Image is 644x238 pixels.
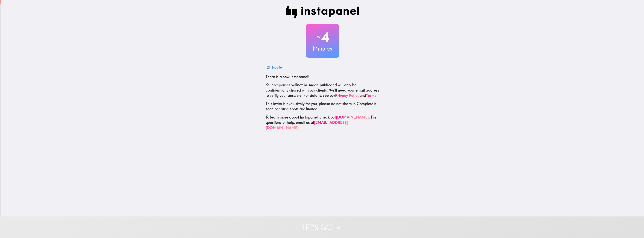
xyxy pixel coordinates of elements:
a: Privacy Policy [335,93,359,98]
h3: Minutes [306,45,339,52]
a: [DOMAIN_NAME] [336,115,369,119]
button: Español [266,64,284,71]
img: Instapanel [286,6,359,18]
b: not be made public [297,83,330,87]
span: There is a new instapanel! [266,74,309,79]
p: This invite is exclusively for you, please do not share it. Complete it soon because spots are li... [266,101,379,112]
p: To learn more about Instapanel, check out . For questions or help, email us at . [266,115,379,130]
a: Terms [366,93,376,98]
div: Español [272,65,282,70]
a: [EMAIL_ADDRESS][DOMAIN_NAME] [266,120,348,130]
h2: 4 [306,29,339,45]
p: Your responses will and will only be confidentially shared with our clients. We'll need your emai... [266,82,379,98]
span: ~ [316,31,321,43]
